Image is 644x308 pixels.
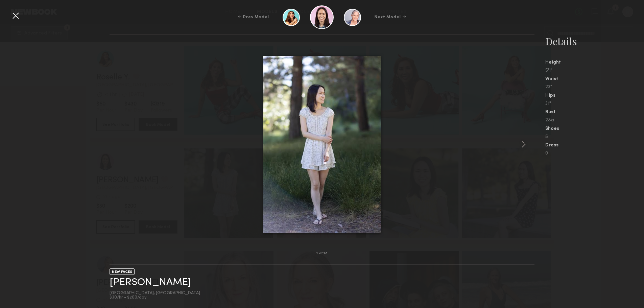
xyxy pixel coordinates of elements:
[545,85,644,90] div: 23"
[545,93,644,98] div: Hips
[545,151,644,156] div: 0
[545,143,644,148] div: Dress
[110,277,191,288] a: [PERSON_NAME]
[316,252,328,255] div: 1 of 18
[238,14,269,20] div: ← Prev Model
[110,295,200,300] div: $30/hr • $200/day
[375,14,406,20] div: Next Model →
[545,68,644,73] div: 5'1"
[545,126,644,131] div: Shoes
[545,110,644,115] div: Bust
[545,60,644,65] div: Height
[110,291,200,295] div: [GEOGRAPHIC_DATA], [GEOGRAPHIC_DATA]
[545,34,644,48] div: Details
[545,135,644,139] div: 5
[110,268,135,275] div: NEW FACES
[545,77,644,81] div: Waist
[545,118,644,123] div: 28a
[545,101,644,106] div: 31"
